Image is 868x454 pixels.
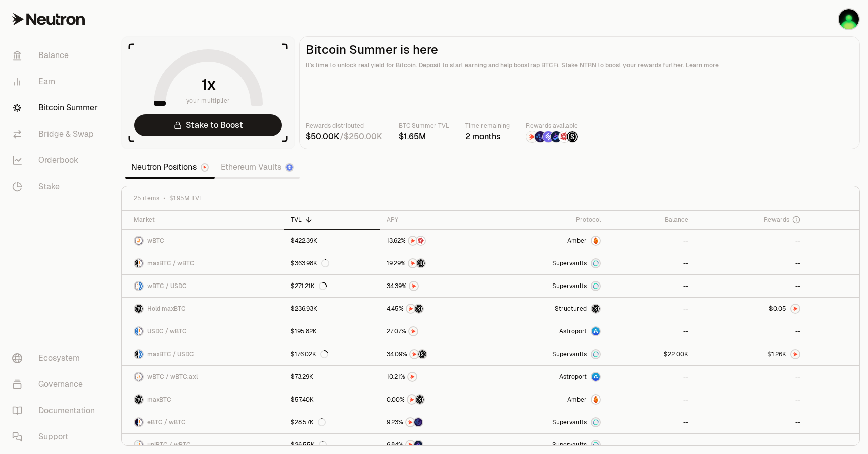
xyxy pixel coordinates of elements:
a: maxBTC LogoHold maxBTC [122,298,284,320]
img: EtherFi Points [414,418,422,426]
span: Rewards [764,216,789,224]
img: NTRN [409,237,417,245]
a: USDC LogowBTC LogoUSDC / wBTC [122,320,284,343]
img: Structured Points [418,350,426,358]
a: -- [607,411,694,433]
a: -- [607,388,694,411]
img: Structured Points [417,259,425,267]
a: Documentation [4,398,109,424]
a: $73.29K [284,366,380,388]
img: Ethereum Logo [286,164,293,171]
a: maxBTC LogomaxBTC [122,388,284,411]
img: NTRN [408,373,416,381]
img: Supervaults [592,418,600,426]
a: NTRNStructured Points [380,298,493,320]
a: Earn [4,69,109,95]
a: -- [607,252,694,274]
img: EtherFi Points [535,131,546,142]
img: wBTC.axl Logo [139,373,143,381]
img: wBTC Logo [135,373,138,381]
span: 25 items [134,194,159,202]
img: Mars Fragments [559,131,570,142]
p: Time remaining [465,121,510,131]
a: -- [694,275,806,297]
a: NTRN [380,275,493,297]
div: $195.82K [291,327,317,335]
a: -- [694,252,806,274]
a: $236.93K [284,298,380,320]
a: SupervaultsSupervaults [493,343,607,365]
button: NTRNBedrock Diamonds [387,440,487,450]
img: maxBTC [592,305,600,313]
button: NTRN [387,372,487,382]
a: -- [607,298,694,320]
img: Bedrock Diamonds [414,441,422,449]
a: -- [694,366,806,388]
img: Solv Points [543,131,554,142]
a: Stake [4,174,109,200]
a: NTRNStructured Points [380,388,493,411]
a: SupervaultsSupervaults [493,411,607,433]
span: $1.95M TVL [169,194,203,202]
img: NTRN [406,418,414,426]
a: Learn more [686,61,719,69]
button: NTRNMars Fragments [387,236,487,246]
a: $176.02K [284,343,380,365]
span: Astroport [559,327,587,335]
a: NTRNStructured Points [380,252,493,274]
span: Structured [555,305,587,313]
div: $57.40K [291,395,314,404]
img: Supervaults [592,259,600,267]
button: NTRN [387,326,487,336]
img: NTRN [407,305,415,313]
a: -- [607,230,694,252]
img: USDC Logo [139,282,143,290]
a: -- [694,320,806,343]
a: Astroport [493,366,607,388]
span: Astroport [559,373,587,381]
a: -- [607,275,694,297]
img: wBTC Logo [135,282,138,290]
a: $422.39K [284,230,380,252]
span: your multiplier [186,96,230,106]
img: Supervaults [592,282,600,290]
img: Structured Points [416,395,424,404]
a: -- [607,320,694,343]
img: maxBTC Logo [135,395,143,404]
img: Supervaults [592,441,600,449]
a: Governance [4,371,109,398]
a: NTRNMars Fragments [380,230,493,252]
img: NTRN [410,350,418,358]
img: NTRN [526,131,538,142]
div: Balance [613,216,688,224]
span: USDC / wBTC [147,327,187,335]
img: Amber [592,395,600,404]
a: $363.98K [284,252,380,274]
div: $26.55K [291,441,327,449]
div: $73.29K [291,373,313,381]
img: NTRN [406,441,414,449]
p: It's time to unlock real yield for Bitcoin. Deposit to start earning and help boostrap BTCFi. Sta... [306,60,853,70]
button: NTRNStructured Points [387,349,487,359]
div: 2 months [465,131,510,143]
img: wBTC Logo [139,441,143,449]
img: NTRN Logo [791,305,799,313]
a: -- [694,411,806,433]
a: -- [694,388,806,411]
a: NTRN [380,366,493,388]
a: $28.57K [284,411,380,433]
a: -- [607,366,694,388]
a: wBTC LogowBTC [122,230,284,252]
span: eBTC / wBTC [147,418,186,426]
img: Neutron Logo [202,164,208,171]
img: Bedrock Diamonds [551,131,562,142]
span: wBTC [147,237,164,245]
button: NTRNEtherFi Points [387,417,487,427]
img: NTRN [408,395,416,404]
img: Structured Points [415,305,423,313]
span: Supervaults [552,418,587,426]
img: NTRN [409,327,417,335]
a: AmberAmber [493,230,607,252]
a: maxBTC LogoUSDC LogomaxBTC / USDC [122,343,284,365]
a: Support [4,424,109,450]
